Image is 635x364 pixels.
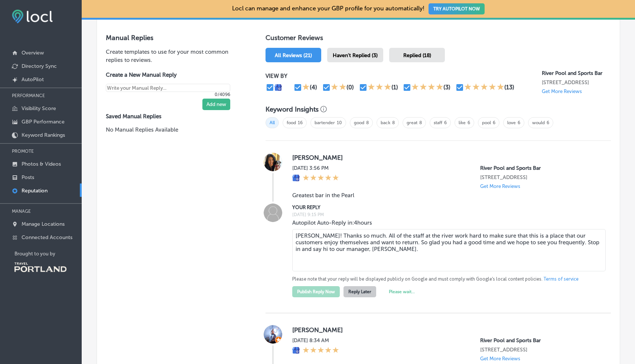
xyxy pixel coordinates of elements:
a: good [354,120,364,125]
label: [DATE] 9:15 PM [292,212,599,217]
button: Add new [202,99,230,110]
p: 19 NW 5th Ave [480,174,599,181]
button: TRY AUTOPILOT NOW [429,3,485,14]
a: 6 [444,120,447,125]
label: Create a New Manual Reply [106,72,230,78]
p: Get More Reviews [480,356,520,361]
label: [PERSON_NAME] [292,154,599,161]
p: No Manual Replies Available [106,126,242,134]
img: fda3e92497d09a02dc62c9cd864e3231.png [12,10,53,23]
div: (1) [391,84,398,91]
a: staff [434,120,442,125]
p: Get More Reviews [542,89,582,94]
img: Image [264,203,282,222]
p: Photos & Videos [22,161,61,167]
label: [DATE] 3:56 PM [292,165,339,171]
a: 6 [468,120,470,125]
p: Connected Accounts [22,234,72,241]
img: Travel Portland [14,262,66,272]
textarea: Create your Quick Reply [106,84,230,92]
a: like [459,120,466,125]
div: (4) [310,84,317,91]
a: 10 [337,120,342,125]
a: 8 [392,120,395,125]
a: 8 [419,120,422,125]
p: Create templates to use for your most common replies to reviews. [106,48,242,64]
h3: Manual Replies [106,34,242,42]
p: Posts [22,174,34,181]
a: 6 [547,120,549,125]
p: Visibility Score [22,105,56,112]
p: 19 NW 5th Ave [480,347,599,353]
textarea: [PERSON_NAME]! Thanks so much. All of the staff at the river work hard to make sure that this is ... [292,229,606,271]
label: [PERSON_NAME] [292,326,599,334]
label: Saved Manual Replies [106,113,242,120]
p: River Pool and Sports Bar [480,337,599,344]
a: 6 [518,120,520,125]
a: back [381,120,390,125]
div: 1 Star [302,83,310,92]
label: [DATE] 8:34 AM [292,337,339,344]
a: would [532,120,545,125]
div: 5 Stars [303,347,339,355]
a: great [407,120,417,125]
div: 3 Stars [368,83,391,92]
p: Please note that your reply will be displayed publicly on Google and must comply with Google's lo... [292,276,599,282]
a: food [287,120,296,125]
blockquote: Greatest bar in the Pearl [292,192,599,199]
p: Overview [22,50,44,56]
p: 0/4096 [106,92,230,97]
a: 8 [366,120,369,125]
div: 2 Stars [331,83,346,92]
a: pool [482,120,491,125]
label: Please wait... [389,289,415,294]
span: Autopilot Auto-Reply in: 4 hours [292,219,372,226]
span: All [266,117,279,128]
span: Haven't Replied (3) [333,52,378,59]
h1: Customer Reviews [266,34,611,45]
p: River Pool and Sports Bar [542,70,611,76]
a: 16 [298,120,303,125]
p: VIEW BY [266,73,542,79]
p: Directory Sync [22,63,57,69]
span: Replied (18) [403,52,431,59]
label: YOUR REPLY [292,205,599,210]
p: Brought to you by [14,251,82,257]
div: (13) [504,84,514,91]
h3: Keyword Insights [266,105,319,113]
button: Reply Later [343,286,376,297]
a: 6 [493,120,495,125]
span: All Reviews (21) [275,52,312,59]
a: bartender [315,120,335,125]
div: 5 Stars [464,83,504,92]
button: Publish Reply Now [292,286,340,297]
a: Terms of service [544,276,579,282]
div: 4 Stars [411,83,443,92]
p: AutoPilot [22,76,44,83]
p: Keyword Rankings [22,132,65,138]
div: 5 Stars [303,174,339,182]
p: Get More Reviews [480,183,520,189]
a: love [507,120,516,125]
p: GBP Performance [22,119,65,125]
p: Reputation [22,188,48,194]
p: Manage Locations [22,221,65,227]
p: River Pool and Sports Bar [480,165,599,171]
div: (3) [443,84,450,91]
div: (0) [346,84,354,91]
p: 19 NW 5th Ave Portland, OR 97209-3819, US [542,79,611,86]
